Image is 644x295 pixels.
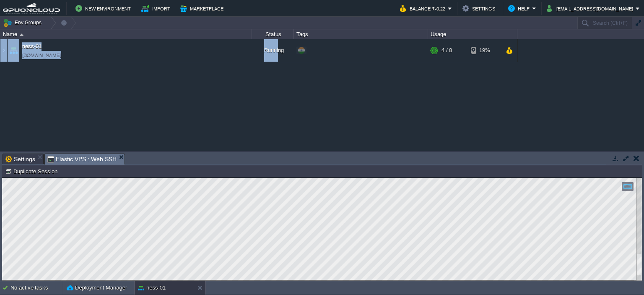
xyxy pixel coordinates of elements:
button: Env Groups [3,17,44,29]
button: ness-01 [138,284,166,292]
img: AMDAwAAAACH5BAEAAAAALAAAAAABAAEAAAICRAEAOw== [0,39,7,62]
button: Duplicate Session [5,167,60,175]
div: Tags [294,29,428,39]
button: Settings [462,3,498,13]
span: Settings [5,154,35,164]
div: 4 / 8 [441,39,452,62]
button: Marketplace [180,3,226,13]
div: Usage [428,29,517,39]
button: Deployment Manager [67,284,127,292]
div: Name [1,29,252,39]
img: AMDAwAAAACH5BAEAAAAALAAAAAABAAEAAAICRAEAOw== [20,34,23,36]
div: Status [252,29,293,39]
div: No active tasks [10,281,63,295]
span: [DOMAIN_NAME] [22,51,61,59]
button: Help [508,3,532,13]
button: New Environment [75,3,133,13]
div: Running [252,39,294,62]
img: GPUonCLOUD [3,3,60,14]
button: Import [141,3,173,13]
button: Balance ₹-0.22 [400,3,448,13]
button: [EMAIL_ADDRESS][DOMAIN_NAME] [547,3,636,13]
a: ness-01 [22,42,42,51]
img: AMDAwAAAACH5BAEAAAAALAAAAAABAAEAAAICRAEAOw== [8,39,19,62]
span: Elastic VPS : Web SSH [47,154,117,164]
div: 19% [471,39,498,62]
iframe: To enrich screen reader interactions, please activate Accessibility in Grammarly extension settings [2,178,642,281]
